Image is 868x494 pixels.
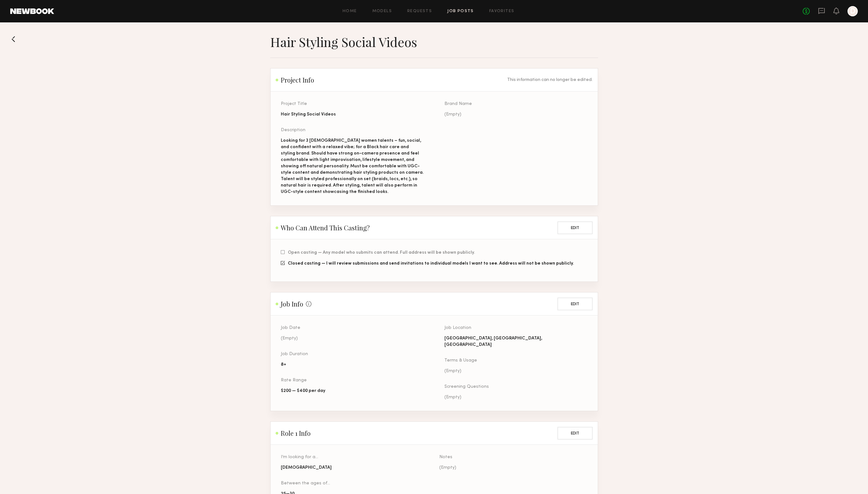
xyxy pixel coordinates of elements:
div: (Empty) [444,111,588,118]
div: Job Location [444,326,588,330]
a: Job Posts [447,9,474,13]
button: Edit [557,427,593,440]
div: Rate Range [281,378,424,383]
h2: Job Info [276,300,312,308]
span: Open casting — Any model who submits can attend. Full address will be shown publicly. [288,251,475,255]
h2: Project Info [276,76,314,84]
h2: Who Can Attend This Casting? [276,224,370,232]
div: (Empty) [444,368,588,374]
h2: Role 1 Info [276,429,311,437]
div: Hair Styling Social Videos [281,111,424,118]
div: This information can no longer be edited. [507,78,593,82]
a: D [848,6,858,16]
div: (Empty) [439,465,588,471]
div: (Empty) [281,335,331,342]
div: [GEOGRAPHIC_DATA], [GEOGRAPHIC_DATA], [GEOGRAPHIC_DATA] [444,335,588,348]
div: 8+ [281,362,395,368]
div: I’m looking for a… [281,455,350,459]
a: Models [372,9,392,13]
div: Brand Name [444,102,588,106]
div: Project Title [281,102,424,106]
h1: Hair Styling Social Videos [270,34,417,50]
button: Edit [557,221,593,234]
div: Between the ages of… [281,481,429,486]
div: Screening Questions [444,385,588,389]
a: Home [343,9,357,13]
div: $200 — $400 per day [281,388,424,394]
a: Requests [407,9,432,13]
a: Favorites [489,9,515,13]
div: Job Date [281,326,331,330]
div: [DEMOGRAPHIC_DATA] [281,465,350,471]
div: (Empty) [444,394,588,401]
div: Looking for 3 [DEMOGRAPHIC_DATA] women talents – fun, social, and confident with a relaxed vibe; ... [281,138,424,195]
button: Edit [557,298,593,310]
div: Job Duration [281,352,395,356]
div: Description [281,128,424,132]
div: Terms & Usage [444,358,588,363]
span: Closed casting — I will review submissions and send invitations to individual models I want to se... [288,262,574,266]
div: Notes [439,455,588,459]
